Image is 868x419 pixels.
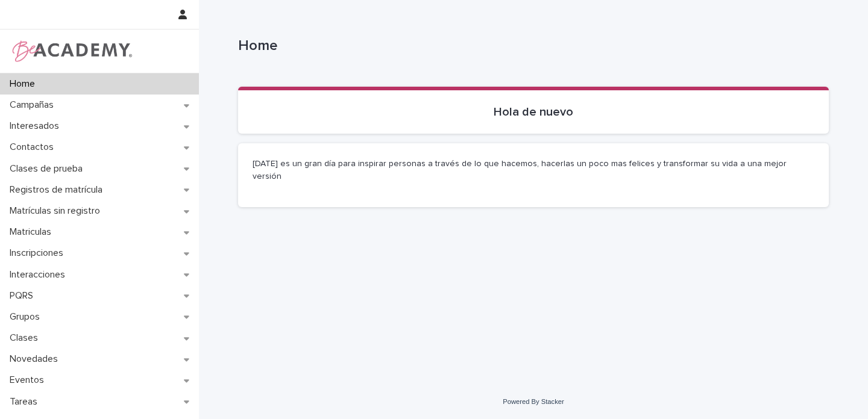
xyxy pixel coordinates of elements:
p: Interacciones [5,269,75,281]
p: Campañas [5,99,63,111]
p: PQRS [5,290,43,302]
p: Matrículas sin registro [5,205,110,217]
p: Registros de matrícula [5,184,112,196]
p: Tareas [5,396,47,408]
p: Matriculas [5,226,61,238]
img: WPrjXfSUmiLcdUfaYY4Q [10,39,133,63]
a: Powered By Stacker [503,398,564,405]
p: Grupos [5,311,49,323]
p: Interesados [5,120,69,132]
p: Inscripciones [5,247,73,259]
p: Home [238,37,824,55]
p: Home [5,78,45,90]
p: Novedades [5,353,68,365]
p: Eventos [5,374,54,386]
p: Hola de nuevo [253,105,814,119]
p: [DATE] es un gran día para inspirar personas a través de lo que hacemos, hacerlas un poco mas fel... [253,158,814,183]
p: Clases de prueba [5,163,92,175]
p: Clases [5,332,48,344]
p: Contactos [5,141,63,153]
